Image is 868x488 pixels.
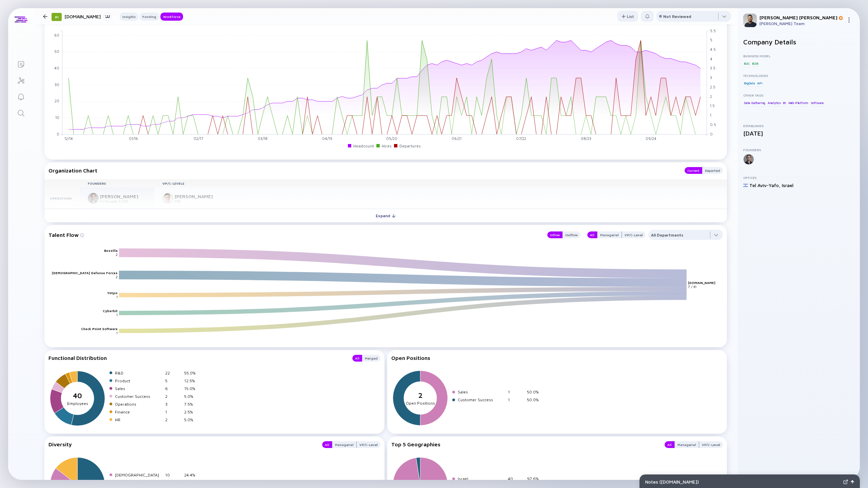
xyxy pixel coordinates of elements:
[115,394,162,399] div: Customer Success
[743,93,854,97] div: Other Tags
[547,231,563,238] button: Inflow
[115,417,162,422] div: HR
[194,136,203,141] tspan: 02/17
[258,136,268,141] tspan: 03/18
[372,210,400,221] div: Expand
[48,441,315,448] div: Diversity
[743,74,854,78] div: Technologies
[120,13,138,21] button: Insights
[710,122,716,127] tspan: 0.5
[756,80,763,86] div: API
[357,441,380,448] button: VP/C-Level
[165,417,181,422] div: 2
[846,17,852,23] img: Menu
[702,167,723,174] button: Departed
[743,80,756,86] div: BigData
[743,99,766,106] div: Data Gathering
[710,47,716,52] tspan: 4.5
[52,271,118,275] text: [DEMOGRAPHIC_DATA] Defense Forces
[581,136,591,141] tspan: 08/23
[165,370,181,375] div: 22
[622,231,646,238] button: VP/C-Level
[160,13,183,20] div: Workforce
[115,402,162,407] div: Operations
[165,386,181,391] div: 6
[710,38,712,42] tspan: 5
[103,309,118,313] text: Cyberbit
[710,85,715,89] tspan: 2.5
[710,104,715,108] tspan: 1.5
[64,136,73,141] tspan: 12/14
[116,313,118,317] text: 1
[645,479,841,485] div: Notes ( [DOMAIN_NAME] )
[115,378,162,383] div: Product
[597,231,622,238] button: Managerial
[710,66,715,70] tspan: 3.5
[452,136,461,141] tspan: 06/21
[44,209,727,222] button: Expand
[743,176,854,180] div: Offices
[710,28,716,33] tspan: 5.5
[362,355,380,362] div: Merged
[617,11,638,22] button: List
[184,402,200,407] div: 7.5%
[749,182,781,188] div: Tel Aviv-Yafo ,
[458,476,505,481] div: Israel
[54,33,59,37] tspan: 60
[184,472,200,477] div: 24.4%
[527,389,543,394] div: 50.0%
[352,355,362,362] button: All
[116,295,118,299] text: 1
[116,253,118,257] text: 2
[688,285,697,289] text: 7 / 41
[767,99,782,106] div: Analytics
[391,355,723,361] div: Open Positions
[782,99,787,106] div: BI
[54,66,59,70] tspan: 40
[386,136,397,141] tspan: 05/20
[743,14,757,27] img: Omer Profile Picture
[851,480,854,484] img: Open Notes
[115,472,162,477] div: [DEMOGRAPHIC_DATA]
[759,21,844,26] div: [PERSON_NAME] Team
[165,394,181,399] div: 2
[743,130,854,137] div: [DATE]
[788,99,809,106] div: Web Platform
[759,15,844,20] div: [PERSON_NAME] [PERSON_NAME]
[116,331,118,335] text: 1
[710,75,712,80] tspan: 3
[743,148,854,152] div: Founders
[165,472,181,477] div: 10
[587,231,597,238] button: All
[184,409,200,414] div: 2.5%
[516,136,526,141] tspan: 07/22
[8,88,34,104] a: Reminders
[129,136,138,141] tspan: 01/16
[597,231,622,238] div: Managerial
[48,355,346,362] div: Functional Distribution
[52,13,62,21] div: 81
[115,386,162,391] div: Sales
[73,392,82,400] tspan: 40
[115,409,162,414] div: Finance
[322,441,332,448] button: All
[55,115,59,120] tspan: 10
[332,441,357,448] button: Managerial
[563,231,580,238] div: Outflow
[184,378,200,383] div: 12.5%
[743,38,854,46] h2: Company Details
[843,480,848,484] img: Expand Notes
[54,49,59,54] tspan: 50
[710,113,711,117] tspan: 1
[743,183,748,188] img: Israel Flag
[48,230,540,240] div: Talent Flow
[406,401,435,406] tspan: Open Positions
[140,13,159,20] div: Funding
[675,441,699,448] div: Managerial
[418,391,422,400] tspan: 2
